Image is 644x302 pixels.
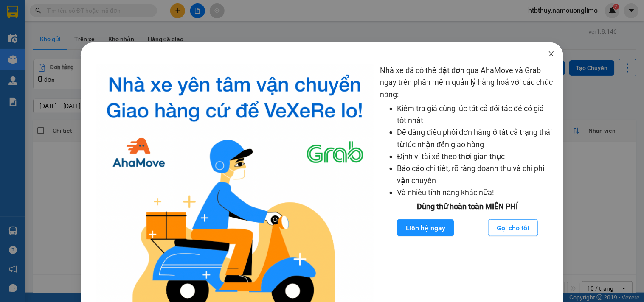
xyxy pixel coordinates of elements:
span: Gọi cho tôi [497,223,529,233]
li: Và nhiều tính năng khác nữa! [397,187,555,199]
span: Liên hệ ngay [406,223,445,233]
span: close [548,50,555,57]
li: Kiểm tra giá cùng lúc tất cả đối tác để có giá tốt nhất [397,103,555,127]
button: Close [540,42,563,66]
button: Gọi cho tôi [488,219,538,236]
li: Định vị tài xế theo thời gian thực [397,151,555,162]
li: Báo cáo chi tiết, rõ ràng doanh thu và chi phí vận chuyển [397,162,555,187]
div: Dùng thử hoàn toàn MIỄN PHÍ [380,201,555,213]
li: Dễ dàng điều phối đơn hàng ở tất cả trạng thái từ lúc nhận đến giao hàng [397,126,555,151]
button: Liên hệ ngay [397,219,454,236]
